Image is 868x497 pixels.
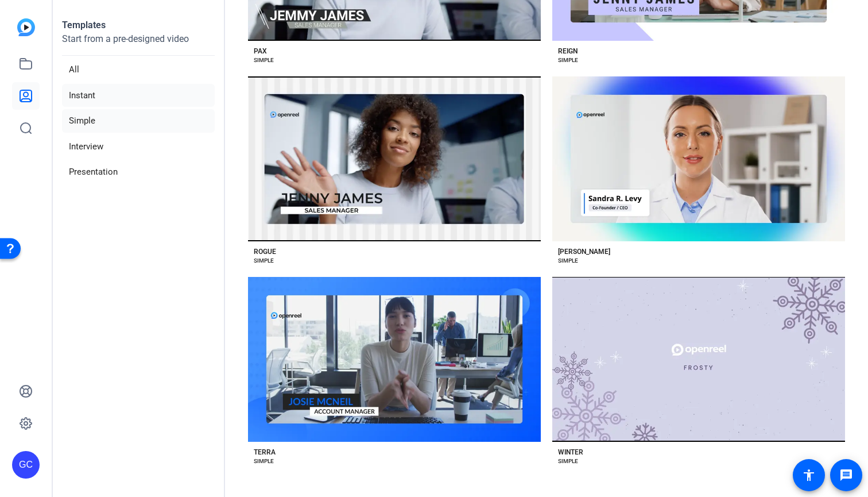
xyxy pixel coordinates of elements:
div: PAX [254,47,267,56]
mat-icon: accessibility [802,468,816,482]
p: Start from a pre-designed video [62,32,215,56]
div: SIMPLE [254,256,274,265]
div: SIMPLE [254,457,274,466]
div: SIMPLE [558,256,578,265]
img: blue-gradient.svg [17,18,35,36]
button: Template image [552,277,845,442]
div: [PERSON_NAME] [558,247,610,256]
strong: Templates [62,20,106,30]
div: SIMPLE [254,56,274,65]
button: Template image [248,277,541,442]
div: GC [12,451,40,479]
mat-icon: message [839,468,853,482]
div: REIGN [558,47,578,56]
li: Interview [62,135,215,159]
li: Instant [62,84,215,107]
div: SIMPLE [558,457,578,466]
li: Presentation [62,160,215,184]
div: ROGUE [254,247,276,256]
li: Simple [62,109,215,133]
li: All [62,58,215,82]
div: SIMPLE [558,56,578,65]
div: TERRA [254,448,276,457]
div: WINTER [558,448,583,457]
button: Template image [248,76,541,241]
button: Template image [552,76,845,241]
